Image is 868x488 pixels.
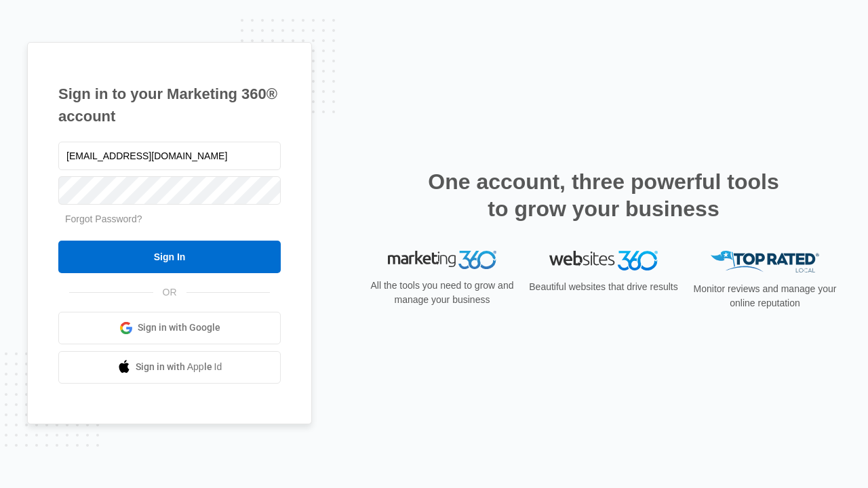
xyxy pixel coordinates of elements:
[58,142,281,170] input: Email
[58,312,281,344] a: Sign in with Google
[153,285,186,300] span: OR
[58,241,281,273] input: Sign In
[138,321,220,335] span: Sign in with Google
[65,213,142,224] a: Forgot Password?
[424,168,783,222] h2: One account, three powerful tools to grow your business
[549,251,658,270] img: Websites 360
[711,251,819,273] img: Top Rated Local
[528,280,679,294] p: Beautiful websites that drive results
[388,251,496,270] img: Marketing 360
[58,83,281,127] h1: Sign in to your Marketing 360® account
[58,351,281,384] a: Sign in with Apple Id
[689,282,841,310] p: Monitor reviews and manage your online reputation
[136,360,222,374] span: Sign in with Apple Id
[366,279,518,307] p: All the tools you need to grow and manage your business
